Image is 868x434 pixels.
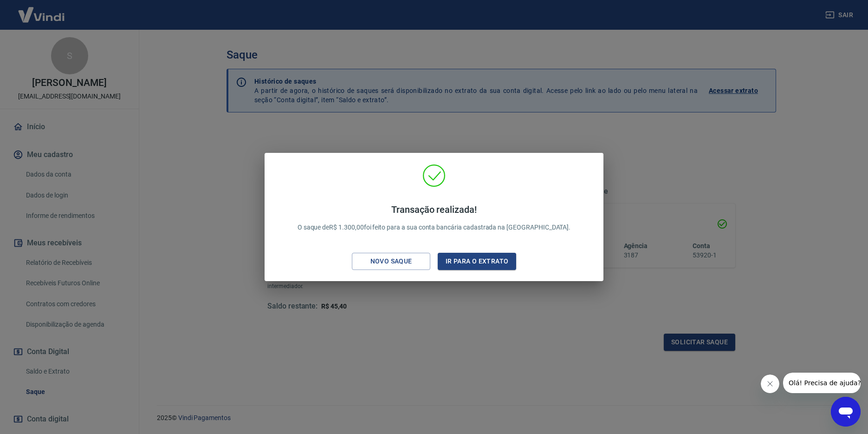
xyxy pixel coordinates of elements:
[352,253,430,270] button: Novo saque
[359,256,423,267] div: Novo saque
[761,375,779,393] iframe: Close message
[298,204,571,232] p: O saque de R$ 1.300,00 foi feito para a sua conta bancária cadastrada na [GEOGRAPHIC_DATA].
[783,373,861,393] iframe: Message from company
[298,204,571,215] h4: Transação realizada!
[831,397,861,427] iframe: Button to launch messaging window
[6,7,78,14] span: Olá! Precisa de ajuda?
[438,253,516,270] button: Ir para o extrato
